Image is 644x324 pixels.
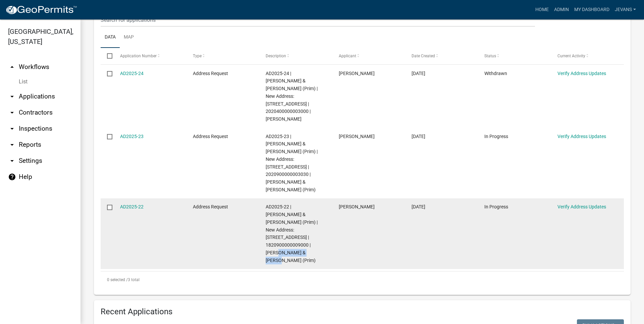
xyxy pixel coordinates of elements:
span: In Progress [484,134,508,139]
div: 3 total [101,271,624,288]
span: Caleb Strohm [339,204,375,209]
datatable-header-cell: Type [186,48,259,64]
span: Applicant [339,54,356,58]
i: arrow_drop_down [8,157,16,165]
span: 0 selected / [107,277,128,282]
i: arrow_drop_down [8,92,16,101]
a: Data [101,27,120,48]
datatable-header-cell: Date Created [405,48,478,64]
i: help [8,173,16,181]
span: Address Request [193,134,228,139]
a: jevans [612,3,639,16]
a: Verify Address Updates [557,134,606,139]
span: Withdrawn [484,71,507,76]
span: Application Number [120,54,157,58]
a: AD2025-23 [120,134,144,139]
span: Description [266,54,286,58]
i: arrow_drop_down [8,141,16,149]
span: Address Request [193,204,228,209]
span: Type [193,54,202,58]
span: 09/11/2025 [412,134,425,139]
i: arrow_drop_down [8,109,16,117]
span: Status [484,54,496,58]
a: AD2025-24 [120,71,144,76]
a: Verify Address Updates [557,204,606,209]
datatable-header-cell: Applicant [332,48,405,64]
span: AD2025-22 | STROHM, CALEB JAMES & LORRIN ELIZABETH (Prim) | New Address: 1544 Road 170 Emporia, K... [266,204,318,263]
i: arrow_drop_down [8,125,16,133]
span: Samuel Seeley [339,71,375,76]
datatable-header-cell: Description [259,48,332,64]
datatable-header-cell: Current Activity [551,48,624,64]
span: AD2025-24 | WEEMS, EVERETT C & TERRY E M (Prim) | New Address: 304 Road 180 Emporia, KS 66801 | 2... [266,71,318,122]
datatable-header-cell: Status [478,48,551,64]
span: 09/11/2025 [412,204,425,209]
span: Samuel Seeley [339,134,375,139]
a: Home [533,3,551,16]
a: Map [120,27,138,48]
datatable-header-cell: Select [101,48,113,64]
i: arrow_drop_up [8,63,16,71]
h4: Recent Applications [101,307,624,317]
span: Address Request [193,71,228,76]
a: Verify Address Updates [557,71,606,76]
a: AD2025-22 [120,204,144,209]
datatable-header-cell: Application Number [113,48,186,64]
span: AD2025-23 | POCK, CLINT & WARHURST, AMANDA (Prim) | New Address: 1764 Road C Emporia, KS 66801 | ... [266,134,318,192]
span: 09/16/2025 [412,71,425,76]
span: Current Activity [557,54,585,58]
input: Search for applications [101,13,535,27]
a: My Dashboard [572,3,612,16]
span: In Progress [484,204,508,209]
span: Date Created [412,54,435,58]
a: Admin [551,3,572,16]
